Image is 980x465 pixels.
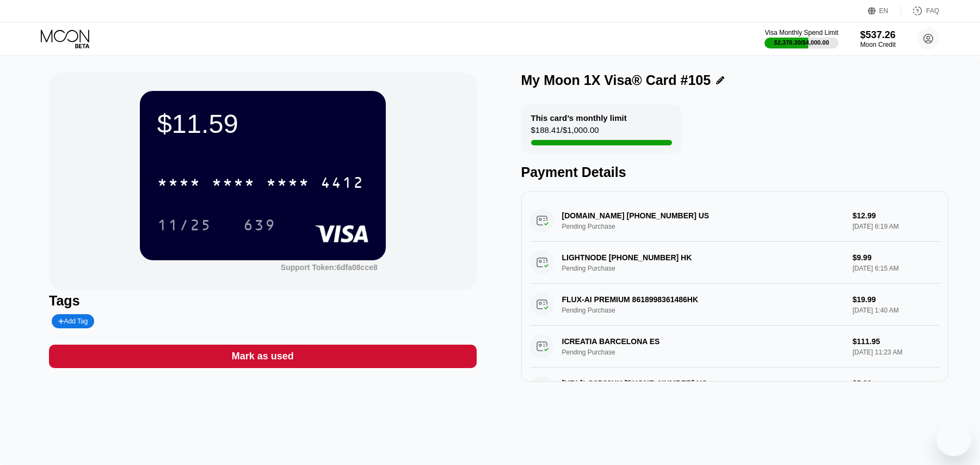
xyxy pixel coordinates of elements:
[868,5,901,16] div: EN
[157,218,212,235] div: 11/25
[860,29,896,48] div: $537.26Moon Credit
[521,72,711,88] div: My Moon 1X Visa® Card #105
[49,345,476,368] div: Mark as used
[281,263,378,272] div: Support Token:6dfa08cce8
[157,108,368,139] div: $11.59
[531,125,599,140] div: $188.41 / $1,000.00
[149,211,220,238] div: 11/25
[320,175,364,193] div: 4412
[860,29,896,41] div: $537.26
[774,39,829,46] div: $2,378.30 / $4,000.00
[235,211,284,238] div: 639
[901,5,939,16] div: FAQ
[765,29,838,48] div: Visa Monthly Spend Limit$2,378.30/$4,000.00
[232,350,294,363] div: Mark as used
[926,7,939,15] div: FAQ
[765,29,838,36] div: Visa Monthly Spend Limit
[243,218,276,235] div: 639
[879,7,889,15] div: EN
[521,164,948,180] div: Payment Details
[49,293,476,309] div: Tags
[58,317,88,325] div: Add Tag
[281,263,378,272] div: Support Token: 6dfa08cce8
[936,421,971,456] iframe: Button to launch messaging window
[531,113,627,123] div: This card’s monthly limit
[52,314,94,328] div: Add Tag
[860,41,896,48] div: Moon Credit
